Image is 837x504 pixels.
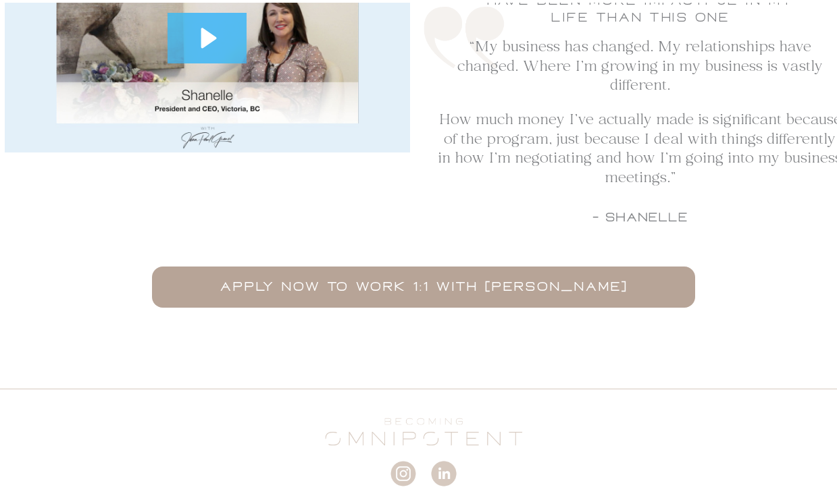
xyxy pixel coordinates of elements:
a: Apply Now To Work 1:1 with [PERSON_NAME] [152,264,695,306]
button: Play Video: Shanelle testimonial - The Omnipotent [168,10,247,61]
span: Apply Now To Work 1:1 with [PERSON_NAME] [220,277,628,292]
